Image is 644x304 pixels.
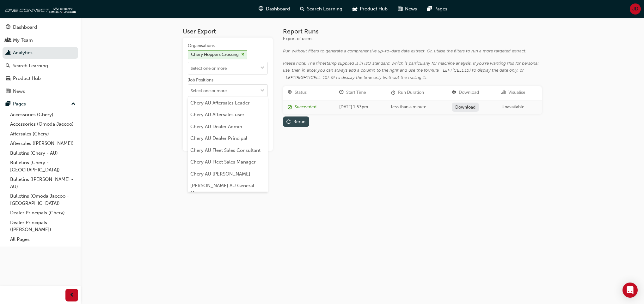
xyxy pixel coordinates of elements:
[188,43,215,49] div: Organisations
[188,97,268,109] li: Chery AU Aftersales Leader
[427,5,432,13] span: pages-icon
[8,218,78,235] a: Dealer Principals ([PERSON_NAME])
[13,88,25,95] div: News
[3,20,78,98] button: DashboardMy TeamAnalyticsSearch LearningProduct HubNews
[257,62,267,74] button: toggle menu
[8,191,78,208] a: Bulletins (Omoda Jaecoo - [GEOGRAPHIC_DATA])
[8,119,78,129] a: Accessories (Omoda Jaecoo)
[288,105,292,110] span: report_succeeded-icon
[3,86,78,97] a: News
[6,25,10,30] span: guage-icon
[6,50,10,56] span: chart-icon
[391,90,396,95] span: duration-icon
[3,98,78,110] button: Pages
[8,235,78,244] a: All Pages
[259,5,263,13] span: guage-icon
[346,89,366,96] div: Start Time
[307,5,342,13] span: Search Learning
[8,208,78,218] a: Dealer Principals (Chery)
[6,38,10,43] span: people-icon
[434,5,447,13] span: Pages
[300,5,304,13] span: search-icon
[6,76,10,81] span: car-icon
[3,73,78,84] a: Product Hub
[295,104,316,111] div: Succeeded
[183,28,273,35] h3: User Export
[188,133,268,145] li: Chery AU Dealer Principal
[3,3,76,15] img: oneconnect
[260,66,265,71] span: down-icon
[286,120,291,125] span: replay-icon
[8,129,78,139] a: Aftersales (Chery)
[398,5,402,13] span: news-icon
[191,51,239,58] div: Chery Hoppers Crossing
[8,148,78,158] a: Bulletins (Chery - AU)
[266,5,290,13] span: Dashboard
[188,156,268,168] li: Chery AU Fleet Sales Manager
[283,60,542,81] div: Please note: The timestamp supplied is in ISO standard, which is particularly for machine analysi...
[452,103,479,112] a: Download
[391,104,442,111] div: less than a minute
[293,119,305,124] div: Rerun
[71,100,76,108] span: up-icon
[6,101,10,107] span: pages-icon
[188,121,268,133] li: Chery AU Dealer Admin
[630,3,641,15] button: JD
[13,24,37,31] div: Dashboard
[393,3,422,15] a: news-iconNews
[13,62,48,69] div: Search Learning
[188,168,268,180] li: Chery AU [PERSON_NAME]
[6,89,10,94] span: news-icon
[623,283,638,298] div: Open Intercom Messenger
[8,175,78,191] a: Bulletins ([PERSON_NAME] - AU)
[3,60,78,72] a: Search Learning
[422,3,452,15] a: pages-iconPages
[501,90,506,95] span: chart-icon
[188,85,267,97] input: Job Positionstoggle menu
[360,5,388,13] span: Product Hub
[188,180,268,199] li: [PERSON_NAME] AU General Manager
[452,90,456,95] span: download-icon
[347,3,393,15] a: car-iconProduct Hub
[405,5,417,13] span: News
[339,90,344,95] span: clock-icon
[8,158,78,175] a: Bulletins (Chery - [GEOGRAPHIC_DATA])
[13,75,41,82] div: Product Hub
[13,37,33,44] div: My Team
[188,109,268,121] li: Chery AU Aftersales user
[283,48,542,55] div: Run without filters to generate a comprehensive up-to-date data extract. Or, utilise the filters ...
[339,104,381,111] div: [DATE] 1:53pm
[353,5,357,13] span: car-icon
[188,77,213,83] div: Job Positions
[8,110,78,120] a: Accessories (Chery)
[295,89,307,96] div: Status
[459,89,479,96] div: Download
[283,116,309,127] button: Rerun
[3,21,78,33] a: Dashboard
[241,53,244,57] span: cross-icon
[288,90,292,95] span: target-icon
[501,104,524,110] span: Unavailable
[257,85,267,97] button: toggle menu
[70,291,74,299] span: prev-icon
[398,89,424,96] div: Run Duration
[6,63,10,69] span: search-icon
[188,62,267,74] input: OrganisationsChery Hoppers Crossingcross-icontoggle menu
[508,89,525,96] div: Visualise
[295,3,347,15] a: search-iconSearch Learning
[283,36,313,41] span: Export of users.
[3,47,78,59] a: Analytics
[260,88,265,94] span: down-icon
[13,100,26,108] div: Pages
[3,34,78,46] a: My Team
[254,3,295,15] a: guage-iconDashboard
[283,28,542,35] h3: Report Runs
[188,144,268,156] li: Chery AU Fleet Sales Consultant
[632,5,638,13] span: JD
[8,139,78,148] a: Aftersales ([PERSON_NAME])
